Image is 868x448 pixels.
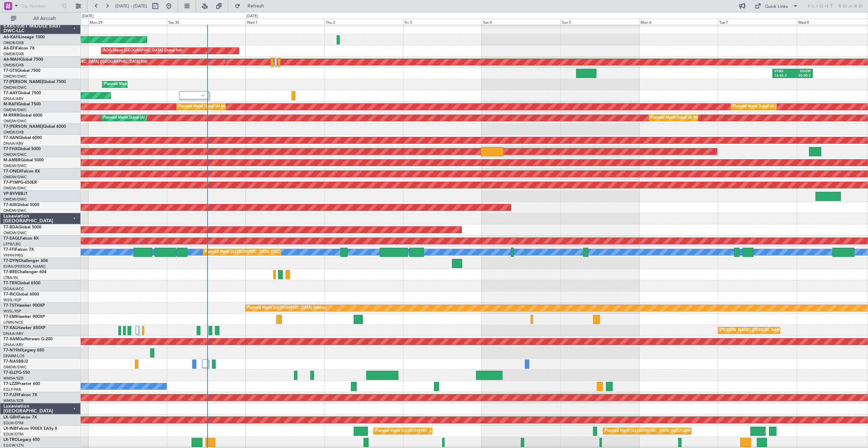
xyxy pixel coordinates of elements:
[3,35,19,39] span: A6-KAH
[3,382,40,386] a: T7-LZZIPraetor 600
[3,119,27,124] a: OMDW/DWC
[3,253,23,258] a: VHHH/HKG
[205,247,312,257] div: Planned Maint [GEOGRAPHIC_DATA] ([GEOGRAPHIC_DATA])
[3,432,23,437] a: EDLW/DTM
[482,19,560,25] div: Sat 4
[3,393,19,397] span: T7-PJ29
[720,325,791,335] div: [PERSON_NAME] ([PERSON_NAME] Intl)
[3,96,23,101] a: DNAA/ABV
[3,147,18,151] span: T7-FHX
[3,365,27,370] a: OMDW/DWC
[3,360,28,364] a: T7-NASBBJ2
[3,69,17,73] span: T7-GTS
[103,113,170,123] div: Planned Maint Dubai (Al Maktoum Intl)
[3,91,41,95] a: T7-AAYGlobal 7500
[115,3,147,9] span: [DATE] - [DATE]
[103,46,182,56] div: AOG Maint [GEOGRAPHIC_DATA] (Dubai Intl)
[3,158,21,162] span: M-AMBR
[3,102,18,106] span: M-RAFI
[242,4,270,8] span: Refresh
[3,35,45,39] a: A6-KAHLineage 1000
[3,259,48,263] a: T7-DYNChallenger 604
[651,113,717,123] div: Planned Maint Dubai (Al Maktoum Intl)
[21,1,60,11] input: Trip Number
[3,292,39,297] a: T7-RICGlobal 6000
[3,237,20,241] span: T7-EAGL
[104,79,171,89] div: Planned Maint Dubai (Al Maktoum Intl)
[403,19,482,25] div: Fri 3
[3,181,37,185] a: T7-P1MPG-650ER
[3,114,19,118] span: M-RRRR
[3,264,45,269] a: EVRA/[PERSON_NAME]
[246,14,258,19] div: [DATE]
[201,94,205,97] img: arrow-gray.svg
[3,52,24,57] a: OMDB/DXB
[3,91,18,95] span: T7-AAY
[88,19,167,25] div: Mon 29
[718,19,796,25] div: Tue 7
[3,326,17,330] span: T7-XAL
[3,40,24,45] a: OMDB/DXB
[3,438,18,442] span: LX-TRO
[3,298,21,303] a: WSSL/XSP
[3,242,21,247] a: LFPB/LBG
[3,326,45,330] a: T7-XALHawker 850XP
[639,19,718,25] div: Mon 6
[3,315,17,319] span: T7-EMI
[3,74,27,79] a: OMDW/DWC
[3,348,22,352] span: T7-N1960
[3,136,19,140] span: T7-XAN
[3,275,19,280] a: LTBA/ISL
[3,158,44,162] a: M-AMBRGlobal 5000
[3,136,42,140] a: T7-XANGlobal 6000
[3,348,44,352] a: T7-N1960Legacy 650
[3,259,19,263] span: T7-DYN
[3,304,17,308] span: T7-TST
[3,376,23,381] a: WMSA/SZB
[3,438,40,442] a: LX-TROLegacy 650
[3,63,24,68] a: OMDB/DXB
[3,286,24,291] a: DGAA/ACC
[3,192,18,196] span: VP-BVV
[3,309,21,314] a: WSSL/XSP
[3,382,17,386] span: T7-LZZI
[3,393,37,397] a: T7-PJ29Falcon 7X
[34,57,147,67] div: Planned Maint [GEOGRAPHIC_DATA] ([GEOGRAPHIC_DATA] Intl)
[3,85,27,90] a: OMDW/DWC
[245,19,324,25] div: Wed 1
[3,225,18,229] span: T7-BDA
[232,1,272,12] button: Refresh
[324,19,403,25] div: Thu 2
[3,203,39,207] a: T7-AIXGlobal 5000
[3,130,24,135] a: OMDB/DXB
[3,237,39,241] a: T7-EAGLFalcon 8X
[3,337,53,341] a: T7-XAMGulfstream G-200
[3,371,30,375] a: T7-ELLYG-550
[3,152,27,157] a: OMDW/DWC
[3,169,21,174] span: T7-ONEX
[774,69,792,74] div: VTBD
[3,46,35,50] a: A6-EFIFalcon 7X
[3,415,37,420] a: LX-GBHFalcon 7X
[3,58,20,62] span: A6-MAH
[3,281,17,285] span: T7-TRX
[3,125,66,129] a: T7-[PERSON_NAME]Global 6000
[3,292,16,297] span: T7-RIC
[3,125,43,129] span: T7-[PERSON_NAME]
[3,353,24,359] a: DNMM/LOS
[793,74,811,78] div: 05:00 Z
[3,443,24,448] a: EGGW/LTN
[3,387,21,392] a: EGLF/FAB
[247,303,327,313] div: Planned Maint [GEOGRAPHIC_DATA] (Seletar)
[3,102,41,106] a: M-RAFIGlobal 7500
[3,169,40,174] a: T7-ONEXFalcon 8X
[7,13,74,24] button: All Aircraft
[178,102,245,112] div: Planned Maint Dubai (Al Maktoum Intl)
[3,331,23,336] a: DNAA/ABV
[3,80,43,84] span: T7-[PERSON_NAME]
[3,427,17,431] span: LX-INB
[3,398,23,403] a: WMSA/SZB
[82,14,94,19] div: [DATE]
[751,1,802,12] button: Quick Links
[3,337,19,341] span: T7-XAM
